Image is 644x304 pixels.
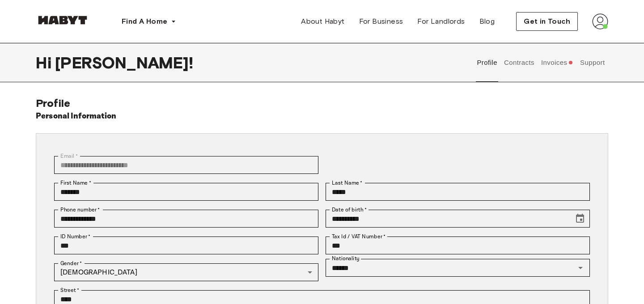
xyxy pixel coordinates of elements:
div: You can't change your email address at the moment. Please reach out to customer support in case y... [54,156,318,174]
span: Find A Home [122,16,167,27]
span: Get in Touch [524,16,570,27]
label: Phone number [60,206,100,214]
button: Get in Touch [516,12,578,31]
img: Habyt [36,16,89,25]
button: Contracts [503,43,535,82]
button: Open [574,262,587,274]
img: avatar [592,13,608,30]
span: [PERSON_NAME] ! [55,53,193,72]
label: ID Number [60,232,90,241]
a: For Landlords [410,13,472,30]
label: Street [60,286,79,294]
label: Gender [60,259,82,267]
button: Choose date, selected date is Jul 10, 1992 [571,210,589,228]
span: Profile [36,97,70,110]
span: For Business [359,16,403,27]
label: Last Name [332,179,363,187]
a: For Business [352,13,411,30]
button: Profile [476,43,499,82]
button: Invoices [540,43,574,82]
span: Blog [479,16,495,27]
button: Find A Home [114,13,183,30]
label: Nationality [332,255,360,262]
a: Blog [472,13,502,30]
label: Email [60,152,78,160]
button: Support [579,43,606,82]
span: Hi [36,53,55,72]
span: About Habyt [301,16,344,27]
div: [DEMOGRAPHIC_DATA] [54,263,318,281]
label: Date of birth [332,206,367,214]
a: About Habyt [294,13,352,30]
label: First Name [60,179,91,187]
label: Tax Id / VAT Number [332,232,386,241]
span: For Landlords [417,16,465,27]
h6: Personal Information [36,110,117,122]
div: user profile tabs [474,43,608,82]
